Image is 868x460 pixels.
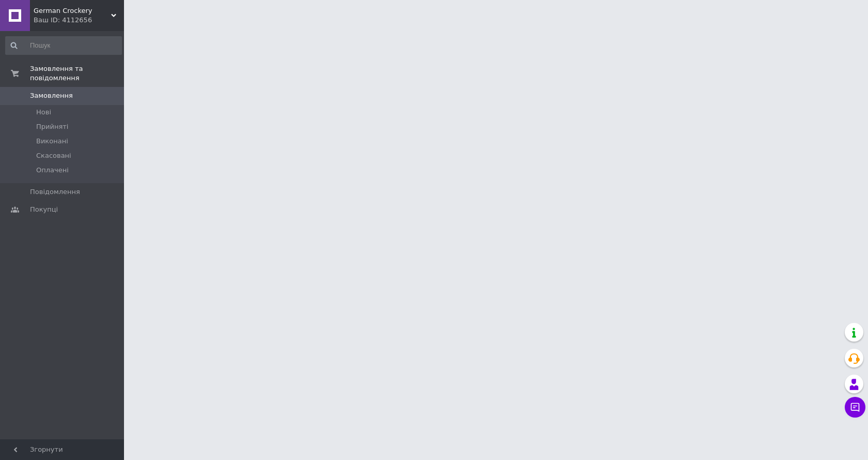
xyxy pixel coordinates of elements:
[36,122,68,131] span: Прийняті
[36,137,68,146] span: Виконані
[845,397,865,418] button: Чат з покупцем
[34,6,111,16] span: German Crockery
[34,16,124,25] div: Ваш ID: 4112656
[30,64,124,83] span: Замовлення та повідомлення
[30,91,73,100] span: Замовлення
[30,205,58,214] span: Покупці
[36,166,69,175] span: Оплачені
[5,36,122,55] input: Пошук
[36,151,71,160] span: Скасовані
[36,108,51,117] span: Нові
[30,187,80,197] span: Повідомлення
